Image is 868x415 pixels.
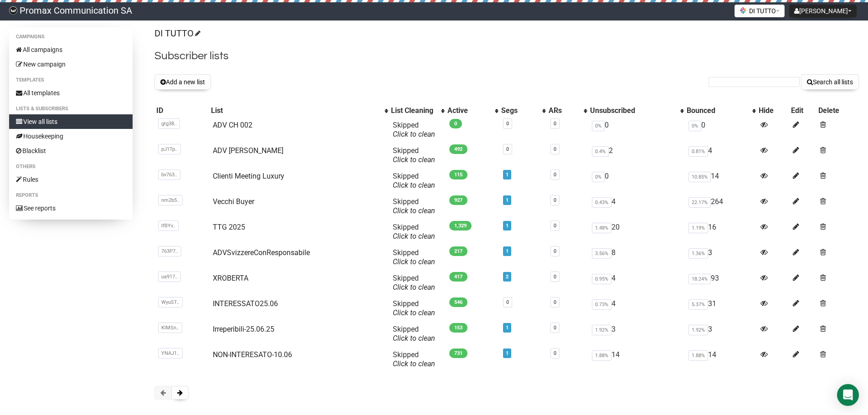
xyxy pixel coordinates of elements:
a: Rules [9,172,133,187]
a: XROBERTA [213,274,248,282]
a: 0 [506,299,509,305]
span: 0.81% [688,146,708,157]
span: lfBYv.. [158,220,179,231]
span: Skipped [393,172,435,190]
img: favicons [740,7,747,14]
li: Lists & subscribers [9,103,133,114]
button: [PERSON_NAME] [789,5,857,17]
td: 3 [685,321,757,347]
td: 8 [588,245,685,270]
span: 0.73% [592,299,611,310]
span: 1.48% [592,223,611,233]
a: 1 [506,248,508,254]
td: 2 [588,143,685,168]
span: 217 [449,246,467,256]
a: Housekeeping [9,129,133,143]
a: 1 [506,325,508,331]
a: 0 [554,172,556,178]
span: gtg38.. [158,118,180,129]
a: 0 [506,146,509,152]
span: 927 [449,195,467,205]
span: 0.43% [592,197,611,208]
button: DI TUTTO [734,5,785,17]
a: 0 [554,248,556,254]
a: TTG 2025 [213,223,245,231]
span: 0.4% [592,146,609,157]
td: 4 [588,296,685,321]
span: 18.24% [688,274,711,284]
div: Open Intercom Messenger [837,384,859,406]
span: Skipped [393,121,435,138]
li: Campaigns [9,31,133,42]
span: 1.88% [688,350,708,361]
button: Search all lists [801,74,859,90]
td: 20 [588,219,685,245]
li: Others [9,161,133,172]
th: Bounced: No sort applied, activate to apply an ascending sort [685,104,757,117]
span: WyuST.. [158,297,183,307]
td: 0 [588,168,685,194]
a: See reports [9,201,133,215]
a: 1 [506,350,508,356]
a: 0 [554,350,556,356]
span: 115 [449,170,467,179]
span: 1.19% [688,223,708,233]
td: 14 [685,347,757,372]
span: 22.17% [688,197,711,208]
th: List Cleaning: No sort applied, activate to apply an ascending sort [389,104,446,117]
li: Templates [9,75,133,86]
span: 731 [449,348,467,358]
span: 1.92% [688,325,708,335]
span: 417 [449,272,467,282]
a: 0 [554,121,556,127]
td: 31 [685,296,757,321]
th: Edit: No sort applied, sorting is disabled [789,104,817,117]
a: 0 [554,274,556,280]
span: 763P7.. [158,246,181,256]
a: ADV [PERSON_NAME] [213,146,283,155]
td: 4 [588,270,685,296]
span: YNAJ1.. [158,348,183,359]
a: ADV CH 002 [213,121,252,129]
a: DI TUTTO [154,28,199,39]
a: Click to clean [393,130,435,138]
a: 0 [554,299,556,305]
span: 0.95% [592,274,611,284]
td: 264 [685,194,757,219]
a: Click to clean [393,359,435,368]
span: 3.56% [592,248,611,259]
div: List Cleaning [391,106,437,115]
a: NON-INTERESATO-10.06 [213,350,292,359]
a: 1 [506,223,508,229]
td: 4 [588,194,685,219]
td: 93 [685,270,757,296]
a: INTERESSATO25.06 [213,299,278,308]
a: All campaigns [9,42,133,57]
span: 0% [592,172,605,182]
span: 1.92% [592,325,611,335]
a: View all lists [9,114,133,129]
a: Clienti Meeting Luxury [213,172,284,180]
td: 0 [685,117,757,143]
div: Edit [791,106,815,115]
div: Delete [818,106,857,115]
img: 88c7fc33e09b74c4e8267656e4bfd945 [9,6,17,15]
span: nm2b5.. [158,195,183,205]
span: Skipped [393,146,435,164]
a: 0 [554,223,556,229]
a: 1 [506,197,508,203]
td: 14 [685,168,757,194]
span: Skipped [393,197,435,215]
td: 0 [588,117,685,143]
td: 3 [685,245,757,270]
div: Unsubscribed [590,106,676,115]
span: Skipped [393,274,435,292]
th: Active: No sort applied, activate to apply an ascending sort [446,104,500,117]
div: Segs [501,106,537,115]
span: ua917.. [158,272,181,282]
td: 4 [685,143,757,168]
td: 3 [588,321,685,347]
a: ADVSvizzereConResponsabile [213,248,310,257]
li: Reports [9,190,133,201]
span: 492 [449,144,467,154]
